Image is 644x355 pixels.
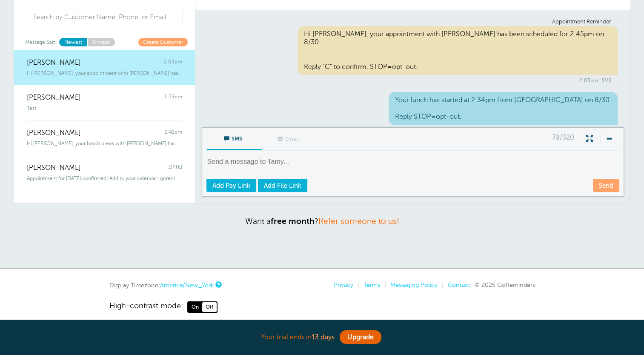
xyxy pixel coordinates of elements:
a: Send [593,179,619,192]
input: Search by Customer Name, Phone, or Email [27,9,183,25]
a: Unread [87,38,115,46]
span: [PERSON_NAME] [27,164,81,172]
span: Add Pay Link [212,182,250,189]
a: Messaging Policy [390,281,438,288]
span: 79/320 [552,134,574,142]
div: Hi [PERSON_NAME], your appointment with [PERSON_NAME] has been scheduled for 2:45pm on 8/30. Repl... [298,26,618,75]
span: Hi [PERSON_NAME], your appointment with [PERSON_NAME] has been scheduled for 2:45pm on [27,70,182,76]
div: Display Timezone: [109,281,220,289]
span: Off [202,302,217,312]
a: [PERSON_NAME] 1:41pm Hi [PERSON_NAME], your lunch break with [PERSON_NAME] has ended at 1:40pm on... [14,120,195,155]
span: High-contrast mode: [109,301,183,312]
li: | [353,281,359,289]
span: Hi [PERSON_NAME], your lunch break with [PERSON_NAME] has ended at 1:40pm on 8/29. P [27,140,182,146]
li: | [438,281,444,289]
span: [PERSON_NAME] [27,129,81,137]
a: Contact [448,281,470,288]
div: 2:03pm | SMS [215,77,611,83]
li: | [380,281,386,289]
div: Appointment Reminder [215,19,611,25]
a: Newest [59,38,87,46]
span: Test [27,105,36,111]
a: Privacy [334,281,353,288]
a: [PERSON_NAME] [DATE] Appointment for [DATE] confirmed! Add to your calendar: goremind [14,155,195,190]
span: 2:03pm [163,59,182,67]
a: 13 days [312,333,335,341]
div: Your trial ends in . [109,328,535,346]
a: [PERSON_NAME] 1:59pm Test [14,85,195,120]
a: Add File Link [258,179,307,192]
strong: free month [271,217,315,226]
span: Email [268,128,311,149]
div: Your lunch has started at 2:34pm from [GEOGRAPHIC_DATA] on 8/30. Reply STOP=opt-out. [389,92,618,125]
span: Appointment for [DATE] confirmed! Add to your calendar: goremind [27,175,182,181]
span: Message Sort: [25,38,57,46]
span: Add File Link [264,182,301,189]
span: © 2025 GoReminders [475,281,535,288]
span: SMS [213,128,255,148]
p: Want a ? [14,216,631,226]
a: Terms [364,281,380,288]
span: [PERSON_NAME] [27,59,81,67]
span: 1:59pm [164,94,182,102]
a: [PERSON_NAME] 2:03pm Hi [PERSON_NAME], your appointment with [PERSON_NAME] has been scheduled for... [14,50,195,85]
span: On [188,302,202,312]
a: High-contrast mode: On Off [109,301,535,312]
span: 1:41pm [165,129,182,137]
a: Refer someone to us! [318,217,399,226]
span: [PERSON_NAME] [27,94,81,102]
a: Add Pay Link [206,179,256,192]
a: This is the timezone being used to display dates and times to you on this device. Click the timez... [215,282,220,287]
span: [DATE] [167,164,182,172]
a: Upgrade [340,330,381,344]
a: Create Customer [138,38,188,46]
a: America/New_York [160,282,214,289]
